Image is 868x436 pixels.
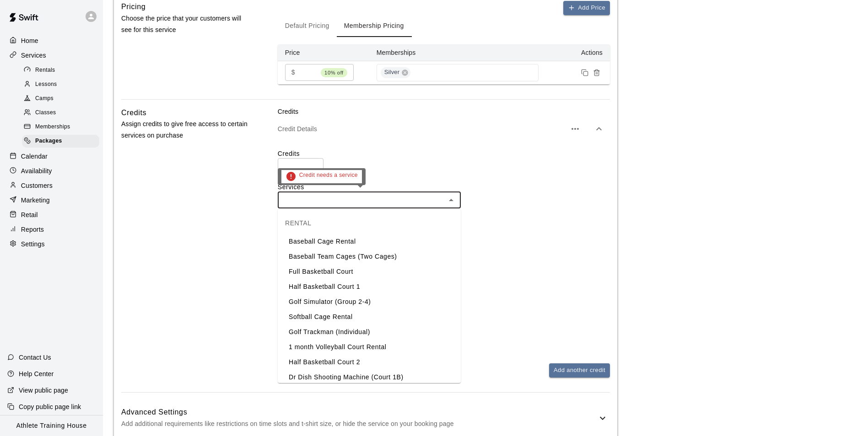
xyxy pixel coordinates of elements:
p: Contact Us [19,353,51,362]
a: Availability [7,164,96,178]
p: Athlete Training House [16,421,87,431]
div: RENTAL [278,212,461,234]
button: Default Pricing [278,15,337,37]
button: Remove price [591,67,603,79]
li: Baseball Team Cages (Two Cages) [278,249,461,264]
button: Duplicate price [579,67,591,79]
a: Lessons [22,77,103,91]
p: Credit Details [278,124,566,133]
h6: Credits [121,107,146,119]
h6: Pricing [121,1,146,13]
div: Rentals [22,64,99,77]
p: Choose the price that your customers will see for this service [121,13,248,36]
label: Services [278,182,610,191]
span: Credit needs a service [299,171,358,182]
div: Memberships [22,121,99,133]
div: Camps [22,92,99,105]
li: Dr Dish Shooting Machine (Court 1B) [278,370,461,385]
p: Customers [21,181,53,190]
button: Add another credit [549,363,610,378]
label: Credits [278,149,610,158]
li: Half Basketball Court 1 [278,279,461,294]
span: Lessons [35,80,57,89]
p: Availability [21,166,52,175]
a: Memberships [22,120,103,134]
li: 1 month Volleyball Court Rental [278,340,461,355]
span: Camps [35,94,54,103]
h6: Advanced Settings [121,406,597,418]
a: Services [7,48,96,62]
span: Rentals [35,66,55,75]
p: Assign credits to give free access to certain services on purchase [121,118,248,141]
th: Memberships [369,44,546,61]
div: Advanced SettingsAdd additional requirements like restrictions on time slots and t-shirt size, or... [121,400,610,436]
div: Credit Details [278,116,610,142]
p: Services [21,51,46,60]
a: Packages [22,134,103,149]
span: Packages [35,137,62,146]
button: Close [445,194,458,207]
div: Classes [22,106,99,119]
p: $ [291,68,295,77]
p: Calendar [21,152,48,161]
a: Reports [7,223,96,236]
a: Home [7,34,96,48]
p: Settings [21,239,45,249]
a: Calendar [7,149,96,163]
th: Price [278,44,369,61]
button: Membership Pricing [337,15,411,37]
div: Lessons [22,78,99,91]
li: Softball Cage Rental [278,309,461,324]
span: Classes [35,108,56,117]
a: Camps [22,92,103,106]
p: Help Center [19,369,54,378]
a: Settings [7,237,96,251]
span: 10% off [321,68,347,77]
p: Add additional requirements like restrictions on time slots and t-shirt size, or hide the service... [121,418,597,430]
li: Golf Trackman (Individual) [278,324,461,340]
p: Credits [278,107,610,116]
p: Copy public page link [19,402,81,411]
p: Marketing [21,196,50,205]
div: Packages [22,135,99,148]
li: Full Basketball Court [278,264,461,279]
li: Golf Simulator (Group 2-4) [278,294,461,309]
p: View public page [19,386,68,395]
a: Customers [7,179,96,192]
th: Actions [546,44,610,61]
p: Retail [21,210,38,219]
a: Marketing [7,193,96,207]
button: Add Price [563,1,610,15]
li: Half Basketball Court 2 [278,355,461,370]
span: Memberships [35,122,70,132]
li: Baseball Cage Rental [278,234,461,249]
span: Silver [381,68,403,77]
a: Classes [22,106,103,120]
div: Silver [381,67,410,78]
a: Rentals [22,63,103,77]
p: Reports [21,225,44,234]
p: Home [21,36,38,45]
a: Retail [7,208,96,222]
